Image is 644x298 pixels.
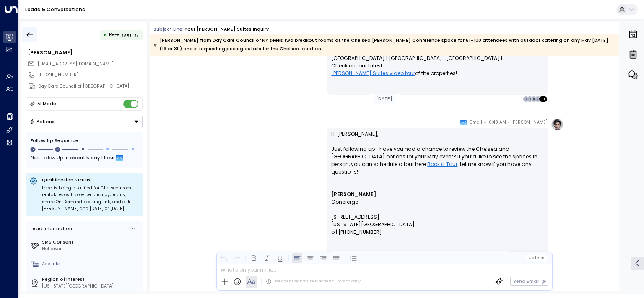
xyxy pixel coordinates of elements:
span: [PERSON_NAME] [511,118,548,127]
div: Lead is being qualified for Chelsea room rental; rep will provide pricing/details, share On‑Deman... [42,185,139,212]
p: [PERSON_NAME] [331,191,544,198]
div: Follow Up Sequence [31,137,138,144]
button: Redo [231,253,241,263]
a: Leads & Conversations [25,6,85,13]
span: rfelipe@dccnyinc.org [38,61,114,67]
span: • [484,118,486,127]
a: [PERSON_NAME] Suites video tour [331,70,415,77]
div: AddTitle [42,261,140,267]
div: [PERSON_NAME] [28,49,143,57]
div: Your [PERSON_NAME] Suites Inquiry [184,26,269,33]
div: Not given [42,246,140,252]
div: Next Follow Up: [31,154,138,163]
div: AI Mode [37,100,56,108]
p: Qualification Status [42,177,139,183]
span: | [535,256,536,260]
span: • [508,118,510,127]
label: SMS Consent [42,239,140,246]
img: profile-logo.png [551,118,563,131]
span: [EMAIL_ADDRESS][DOMAIN_NAME] [38,61,114,67]
p: [STREET_ADDRESS] [331,213,544,221]
img: Jay Suites Logo [331,251,507,296]
span: Subject Line: [153,26,184,32]
div: Actions [29,119,55,124]
span: Email [470,118,482,127]
div: [PERSON_NAME] from Day Care Council of NY seeks two breakout rooms at the Chelsea [PERSON_NAME] C... [153,36,615,53]
a: Book a Tour [427,161,457,168]
div: [PHONE_NUMBER] [38,72,143,78]
button: Undo [218,253,229,263]
div: Lead Information [29,225,72,232]
button: Actions [26,116,143,127]
div: The agent signature is added automatically [266,279,361,285]
div: Button group with a nested menu [26,116,143,127]
span: 10:48 AM [488,118,506,127]
div: • [104,29,106,40]
div: [US_STATE][GEOGRAPHIC_DATA] [42,283,140,290]
button: Cc|Bcc [526,255,547,261]
div: [DATE] [374,94,395,104]
span: Cc Bcc [528,256,544,260]
p: o | [PHONE_NUMBER] [331,228,544,236]
p: Hi [PERSON_NAME], Just following up—have you had a chance to review the Chelsea and [GEOGRAPHIC_D... [331,130,544,183]
label: Region of Interest [42,276,140,283]
span: Custom [109,31,138,38]
p: [US_STATE][GEOGRAPHIC_DATA] [331,221,544,228]
div: Day Care Council of [GEOGRAPHIC_DATA] [38,83,143,90]
p: Concierge [331,198,544,206]
span: In about 5 day 1 hour [65,154,115,163]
